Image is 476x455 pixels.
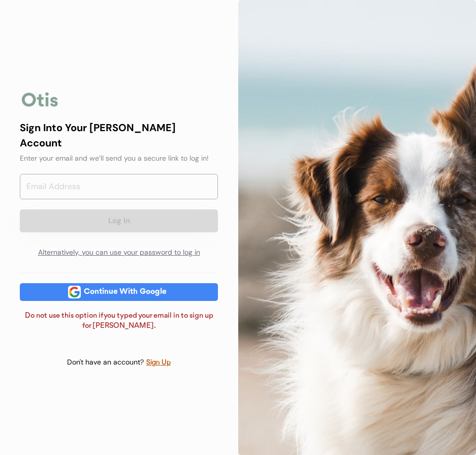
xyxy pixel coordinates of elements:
div: Sign Up [146,357,171,369]
button: Log In [20,209,218,232]
div: Continue With Google [81,288,170,296]
div: Don't have an account? [67,357,146,368]
div: Enter your email and we’ll send you a secure link to log in! [20,153,218,164]
div: Sign Into Your [PERSON_NAME] Account [20,120,218,150]
input: Email Address [20,174,218,199]
div: Do not use this option if you typed your email in to sign up for [PERSON_NAME]. [20,311,218,331]
div: Alternatively, you can use your password to log in [20,242,218,263]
